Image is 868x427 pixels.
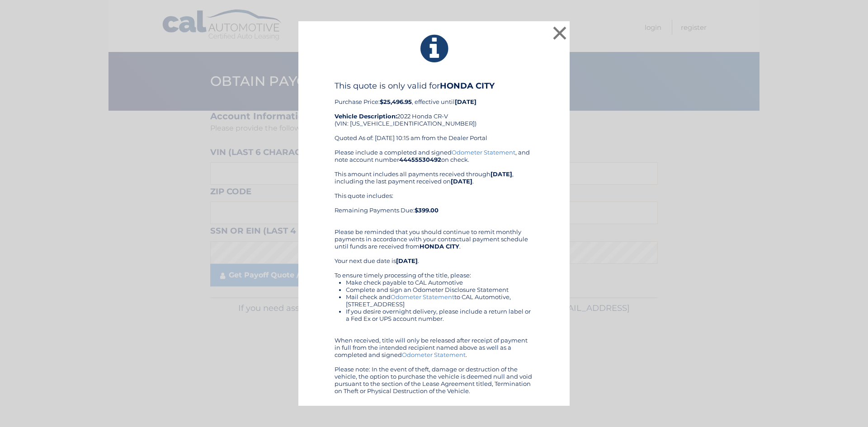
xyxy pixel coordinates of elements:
[396,257,418,264] b: [DATE]
[452,149,515,156] a: Odometer Statement
[415,206,439,214] b: $399.00
[440,81,495,91] b: HONDA CITY
[346,286,533,293] li: Complete and sign an Odometer Disclosure Statement
[335,113,397,120] strong: Vehicle Description:
[335,81,533,149] div: Purchase Price: , effective until 2022 Honda CR-V (VIN: [US_VEHICLE_IDENTIFICATION_NUMBER]) Quote...
[420,243,459,250] b: HONDA CITY
[335,192,533,221] div: This quote includes: Remaining Payments Due:
[455,98,476,105] b: [DATE]
[451,178,472,185] b: [DATE]
[346,279,533,286] li: Make check payable to CAL Automotive
[380,98,412,105] b: $25,496.95
[399,156,441,163] b: 44455530492
[346,293,533,308] li: Mail check and to CAL Automotive, [STREET_ADDRESS]
[402,351,466,358] a: Odometer Statement
[335,149,533,394] div: Please include a completed and signed , and note account number on check. This amount includes al...
[335,81,533,91] h4: This quote is only valid for
[551,24,569,42] button: ×
[491,170,512,178] b: [DATE]
[391,293,454,300] a: Odometer Statement
[346,308,533,322] li: If you desire overnight delivery, please include a return label or a Fed Ex or UPS account number.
